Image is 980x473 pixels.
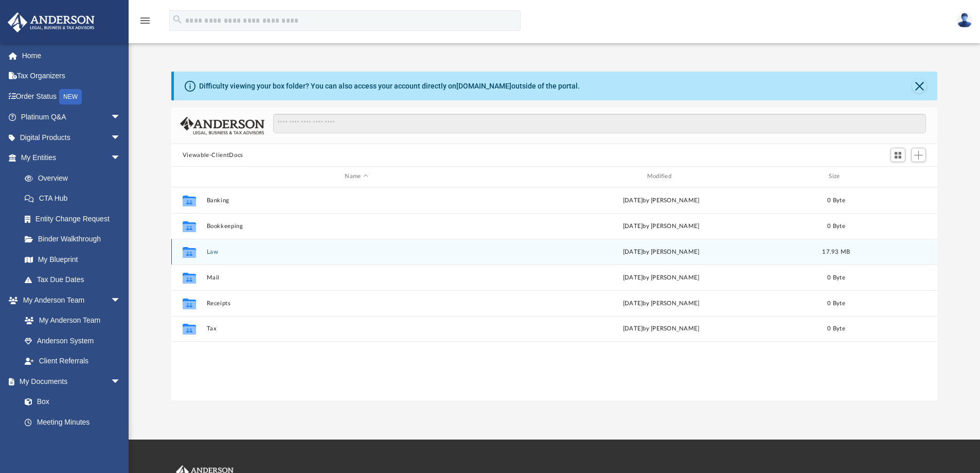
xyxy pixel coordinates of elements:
div: Name [206,172,506,181]
a: menu [139,20,151,27]
span: arrow_drop_down [111,127,131,148]
a: My Entitiesarrow_drop_down [7,148,136,168]
span: 0 Byte [827,326,845,331]
a: Tax Organizers [7,66,136,86]
button: Receipts [206,300,506,307]
span: arrow_drop_down [111,290,131,311]
button: Viewable-ClientDocs [183,151,243,160]
div: Modified [511,172,811,181]
a: Box [14,392,126,412]
button: Law [206,249,506,255]
a: Tax Due Dates [14,270,136,290]
a: Forms Library [14,432,126,453]
button: Switch to Grid View [890,148,906,162]
div: Size [815,172,857,181]
span: arrow_drop_down [111,371,131,392]
button: Mail [206,274,506,281]
img: User Pic [957,13,972,28]
a: Order StatusNEW [7,86,136,107]
a: [DOMAIN_NAME] [456,82,511,90]
div: [DATE] by [PERSON_NAME] [511,273,811,282]
span: 0 Byte [827,274,845,280]
a: Binder Walkthrough [14,229,136,250]
span: 17.93 MB [822,249,850,254]
a: Anderson System [14,330,131,351]
i: search [172,14,183,25]
button: Tax [206,325,506,332]
a: My Blueprint [14,249,131,270]
div: Difficulty viewing your box folder? You can also access your account directly on outside of the p... [199,81,580,92]
a: Digital Productsarrow_drop_down [7,127,136,148]
img: Anderson Advisors Platinum Portal [5,12,98,32]
i: menu [139,14,151,27]
a: Meeting Minutes [14,412,131,432]
input: Search files and folders [273,114,926,133]
a: My Anderson Teamarrow_drop_down [7,290,131,310]
span: 0 Byte [827,197,845,203]
span: 0 Byte [827,223,845,229]
a: Overview [14,168,136,188]
a: Client Referrals [14,351,131,372]
div: id [176,172,202,181]
a: My Documentsarrow_drop_down [7,371,131,392]
div: [DATE] by [PERSON_NAME] [511,299,811,308]
a: Platinum Q&Aarrow_drop_down [7,107,136,128]
div: id [861,172,933,181]
button: Banking [206,197,506,204]
button: Close [912,79,926,93]
div: [DATE] by [PERSON_NAME] [511,196,811,205]
span: 0 Byte [827,300,845,306]
span: arrow_drop_down [111,148,131,169]
a: My Anderson Team [14,310,126,331]
div: [DATE] by [PERSON_NAME] [511,247,811,256]
div: [DATE] by [PERSON_NAME] [511,324,811,334]
a: Entity Change Request [14,208,136,229]
a: Home [7,45,136,66]
span: arrow_drop_down [111,107,131,128]
div: NEW [59,89,82,104]
button: Add [911,148,926,162]
button: Bookkeeping [206,223,506,230]
div: grid [171,187,938,400]
a: CTA Hub [14,188,136,209]
div: [DATE] by [PERSON_NAME] [511,221,811,231]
